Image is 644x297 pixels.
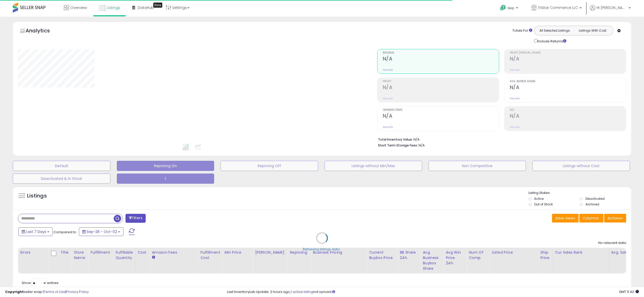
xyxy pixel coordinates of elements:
[117,174,214,184] button: 1
[536,27,574,34] button: All Selected Listings
[510,109,626,112] span: ROI
[573,27,612,34] button: Listings With Cost
[153,3,162,8] div: Tooltip anchor
[26,27,60,35] h5: Analytics
[596,5,627,10] span: Hi [PERSON_NAME]
[383,126,393,129] small: Prev: N/A
[590,5,631,17] a: Hi [PERSON_NAME]
[383,113,499,120] h2: N/A
[510,56,626,63] h2: N/A
[383,56,499,63] h2: N/A
[510,97,520,100] small: Prev: N/A
[383,84,499,91] h2: N/A
[378,143,418,147] b: Short Term Storage Fees:
[510,126,520,129] small: Prev: N/A
[510,80,626,83] span: Avg. Buybox Share
[303,247,341,252] div: Retrieving listings data..
[221,161,318,171] button: Repricing Off
[13,161,110,171] button: Default
[138,5,154,10] span: DataHub
[70,5,87,10] span: Overview
[325,161,422,171] button: Listings without Min/Max
[496,1,523,17] a: Help
[538,5,578,10] span: TriStar Commerce LLC
[378,136,622,142] li: N/A
[107,5,120,10] span: Listings
[510,52,626,54] span: Profit [PERSON_NAME]
[419,143,425,148] span: N/A
[383,80,499,83] span: Profit
[530,38,572,44] div: Include Returns
[383,52,499,54] span: Revenue
[508,6,514,10] span: Help
[5,290,89,294] div: seller snap | |
[510,68,520,71] small: Prev: N/A
[383,68,393,71] small: Prev: N/A
[383,97,393,100] small: Prev: N/A
[510,84,626,91] h2: N/A
[383,109,499,112] span: Ordered Items
[512,28,532,33] div: Totals For
[117,161,214,171] button: Repricing On
[5,289,24,294] strong: Copyright
[429,161,526,171] button: Non Competitive
[378,137,413,142] b: Total Inventory Value:
[13,174,110,184] button: Deactivated & In Stock
[510,113,626,120] h2: N/A
[500,5,506,11] i: Get Help
[532,161,630,171] button: Listings without Cost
